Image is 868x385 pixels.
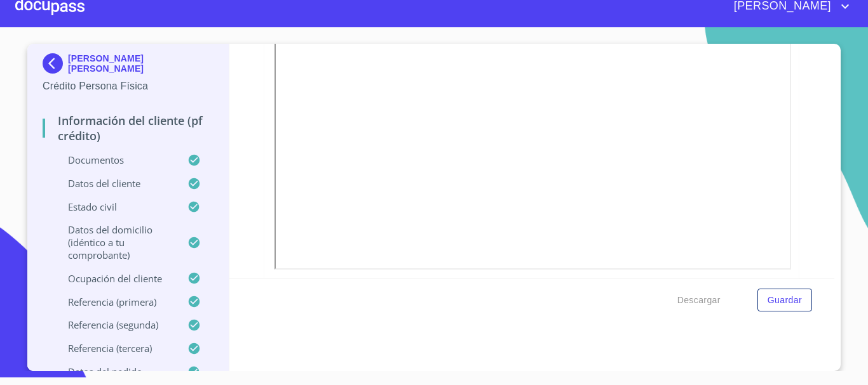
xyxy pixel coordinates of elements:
[43,296,187,308] p: Referencia (primera)
[43,153,187,166] p: Documentos
[43,177,187,190] p: Datos del cliente
[43,318,187,331] p: Referencia (segunda)
[43,342,187,355] p: Referencia (tercera)
[43,113,214,143] p: Información del cliente (PF crédito)
[677,292,721,308] span: Descargar
[43,365,187,378] p: Datos del pedido
[43,223,187,261] p: Datos del domicilio (idéntico a tu comprobante)
[757,289,812,312] button: Guardar
[43,53,68,74] img: Docupass spot blue
[43,53,214,79] div: [PERSON_NAME] [PERSON_NAME]
[43,200,187,213] p: Estado Civil
[43,272,187,285] p: Ocupación del Cliente
[68,53,214,74] p: [PERSON_NAME] [PERSON_NAME]
[768,292,802,308] span: Guardar
[672,289,726,312] button: Descargar
[43,79,214,94] p: Crédito Persona Física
